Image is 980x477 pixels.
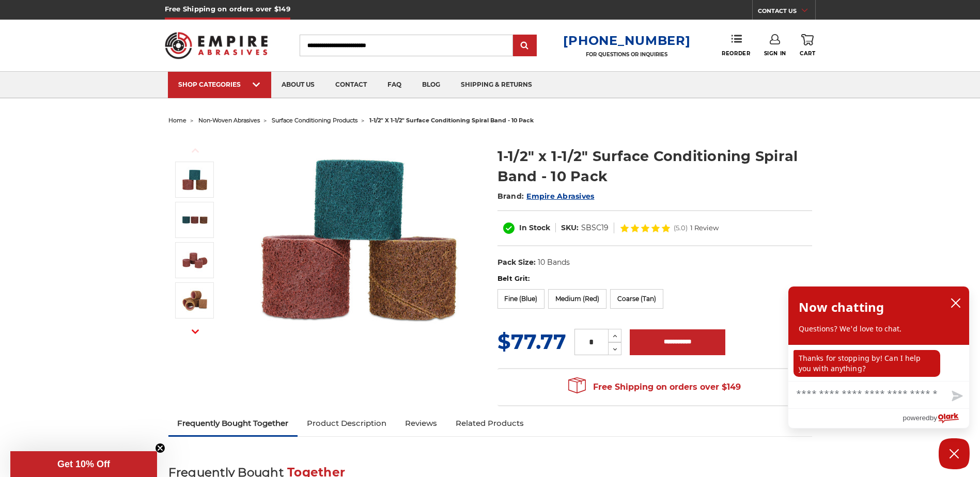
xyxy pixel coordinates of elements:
[497,274,812,284] label: Belt Grit:
[568,377,741,397] span: Free Shipping on orders over $149
[182,247,208,273] img: 1-1/2" x 1-1/2" Spiral Band Non Woven Surface Conditioning
[450,72,542,98] a: shipping & returns
[497,257,536,268] dt: Pack Size:
[298,412,396,435] a: Product Description
[561,222,579,233] dt: SKU:
[168,117,186,124] a: home
[538,257,570,268] dd: 10 Bands
[325,72,377,98] a: contact
[377,72,412,98] a: faq
[788,345,969,381] div: chat
[799,297,884,317] h2: Now chatting
[178,81,261,88] div: SHOP CATEGORIES
[497,146,812,186] h1: 1-1/2" x 1-1/2" Surface Conditioning Spiral Band - 10 Pack
[182,288,208,313] img: 1-1/2" x 1-1/2" Non Woven Spiral Band
[198,117,260,124] a: non-woven abrasives
[182,207,208,233] img: 1-1/2" x 1-1/2" Surface Conditioning Spiral Band
[800,50,815,57] span: Cart
[446,412,533,435] a: Related Products
[563,51,690,58] p: FOR QUESTIONS OR INQUIRIES
[497,329,566,354] span: $77.77
[155,443,165,453] button: Close teaser
[396,412,446,435] a: Reviews
[690,225,719,231] span: 1 Review
[271,72,325,98] a: about us
[515,36,535,56] input: Submit
[563,33,690,48] a: [PHONE_NUMBER]
[10,451,157,477] div: Get 10% OffClose teaser
[183,139,208,162] button: Previous
[183,321,208,343] button: Next
[764,50,786,57] span: Sign In
[168,412,298,435] a: Frequently Bought Together
[674,225,688,231] span: (5.0)
[903,411,929,424] span: powered
[412,72,450,98] a: blog
[903,409,969,428] a: Powered by Olark
[799,324,959,334] p: Questions? We'd love to chat.
[272,117,357,124] a: surface conditioning products
[939,438,970,469] button: Close Chatbox
[369,117,534,124] span: 1-1/2" x 1-1/2" surface conditioning spiral band - 10 pack
[722,34,750,56] a: Reorder
[519,223,550,232] span: In Stock
[947,295,964,311] button: close chatbox
[526,192,594,201] a: Empire Abrasives
[497,192,524,201] span: Brand:
[794,350,940,377] p: Thanks for stopping by! Can I help you with anything?
[788,286,970,428] div: olark chatbox
[182,167,208,193] img: 1-1/2" x 1-1/2" Scotch Brite Spiral Band
[722,50,750,57] span: Reorder
[758,5,815,20] a: CONTACT US
[257,135,463,342] img: 1-1/2" x 1-1/2" Scotch Brite Spiral Band
[800,34,815,57] a: Cart
[581,222,609,233] dd: SBSC19
[165,25,268,66] img: Empire Abrasives
[930,411,937,424] span: by
[57,459,110,469] span: Get 10% Off
[943,385,969,408] button: Send message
